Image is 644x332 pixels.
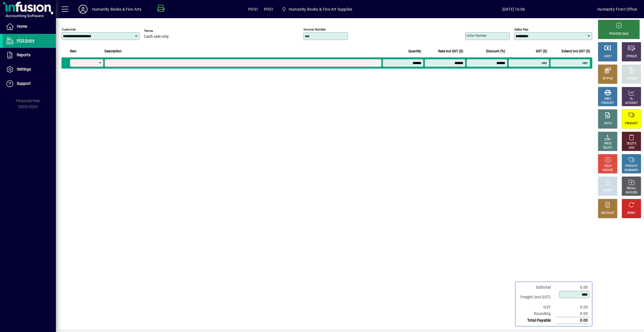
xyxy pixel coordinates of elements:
[144,29,177,33] span: Terms
[280,4,354,14] span: Humanity Books & Fine Art Supplies
[17,67,31,71] span: Settings
[603,189,612,193] div: PROFIT
[627,211,636,215] div: RESET
[603,77,613,81] div: EFTPOS
[3,20,56,34] a: Home
[625,121,638,126] div: PRODUCT
[625,164,638,168] div: PRODUCT
[627,186,636,191] div: RECALL
[17,24,27,29] span: Home
[518,310,556,317] td: Rounding
[597,5,637,14] div: Humanity Front Office
[604,121,611,126] div: NOTE
[562,48,590,54] span: Extend incl GST ($)
[3,62,56,76] a: Settings
[518,284,556,291] td: Subtotal
[556,317,590,324] td: 0.00
[609,32,629,36] div: PROCESS SALE
[604,54,611,59] div: CASH
[264,5,274,14] span: POS1
[518,317,556,324] td: Total Payable
[289,5,352,14] span: Humanity Books & Fine Art Supplies
[248,5,258,14] span: POS1
[467,34,487,38] mat-label: Order number
[556,310,590,317] td: 0.00
[3,77,56,91] a: Support
[536,48,547,54] span: GST ($)
[92,5,142,14] div: Humanity Books & Fine Arts
[438,48,463,54] span: Rate incl GST ($)
[17,81,31,86] span: Support
[602,168,613,172] div: INVOICE
[625,101,638,105] div: ACCOUNT
[70,48,77,54] span: Item
[626,54,637,59] div: CHEQUE
[629,146,634,150] div: LINE
[408,48,421,54] span: Quantity
[17,38,34,43] span: POS Entry
[144,34,169,39] span: Cash sale only
[601,211,614,215] div: DISCOUNT
[626,77,637,81] div: CHARGE
[430,5,597,14] span: [DATE] 16:06
[603,146,613,150] div: SELECT
[627,142,636,146] div: DELETE
[604,97,611,101] div: MISC
[105,48,122,54] span: Description
[604,142,612,146] div: PRICE
[556,284,590,291] td: 0.00
[624,168,638,172] div: SUMMARY
[556,304,590,310] td: 0.00
[601,101,614,105] div: PRODUCT
[3,48,56,62] a: Reports
[74,4,92,14] button: Profile
[514,27,528,31] mat-label: Sales rep
[304,27,326,31] mat-label: Invoice number
[630,97,633,101] div: GL
[62,27,76,31] mat-label: Customer
[17,53,30,57] span: Reports
[486,48,505,54] span: Discount (%)
[518,304,556,310] td: GST
[518,291,556,304] td: Freight (Incl GST)
[604,164,611,168] div: HOLD
[625,191,637,195] div: INVOICES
